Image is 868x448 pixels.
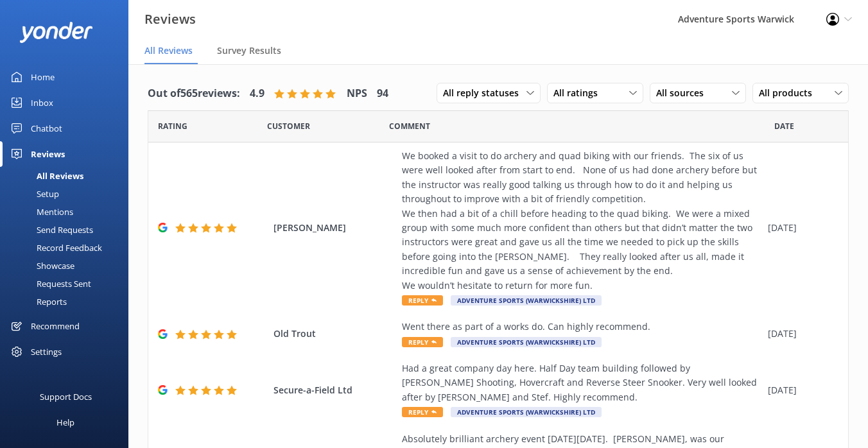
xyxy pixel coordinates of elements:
div: [DATE] [768,383,832,397]
span: Date [774,120,794,132]
div: Requests Sent [8,275,91,293]
div: Send Requests [8,221,93,239]
span: Old Trout [273,327,395,341]
div: Chatbot [31,116,62,141]
div: All Reviews [8,167,83,185]
a: Mentions [8,203,128,221]
div: Settings [31,339,62,365]
div: Reports [8,293,67,311]
span: Reply [402,295,443,306]
h4: Out of 565 reviews: [148,85,240,102]
span: Question [389,120,430,132]
div: Setup [8,185,59,203]
span: Adventure Sports (Warwickshire) Ltd [451,295,602,306]
div: Went there as part of a works do. Can highly recommend. [402,320,761,334]
span: Reply [402,337,443,347]
span: Adventure Sports (Warwickshire) Ltd [451,337,602,347]
span: [PERSON_NAME] [273,221,395,235]
span: All Reviews [144,44,193,57]
a: Showcase [8,257,128,275]
a: Requests Sent [8,275,128,293]
h4: NPS [347,85,367,102]
h4: 94 [377,85,388,102]
div: We booked a visit to do archery and quad biking with our friends. The six of us were well looked ... [402,149,761,293]
span: Reply [402,407,443,417]
div: Support Docs [40,384,92,409]
div: Record Feedback [8,239,102,257]
div: Home [31,64,55,90]
a: Reports [8,293,128,311]
h3: Reviews [144,9,196,30]
a: Record Feedback [8,239,128,257]
span: Adventure Sports (Warwickshire) Ltd [451,407,602,417]
div: Help [56,409,74,435]
a: All Reviews [8,167,128,185]
span: Date [267,120,310,132]
div: [DATE] [768,221,832,235]
span: Secure-a-Field Ltd [273,383,395,397]
div: Reviews [31,141,65,167]
h4: 4.9 [250,85,265,102]
div: Showcase [8,257,74,275]
span: All reply statuses [443,86,526,100]
div: Mentions [8,203,73,221]
a: Send Requests [8,221,128,239]
div: Inbox [31,90,53,116]
div: [DATE] [768,327,832,341]
span: All products [759,86,820,100]
img: yonder-white-logo.png [19,22,93,43]
a: Setup [8,185,128,203]
div: Recommend [31,313,80,339]
span: All sources [656,86,711,100]
span: All ratings [553,86,605,100]
span: Survey Results [217,44,281,57]
span: Date [158,120,187,132]
div: Had a great company day here. Half Day team building followed by [PERSON_NAME] Shooting, Hovercra... [402,361,761,404]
